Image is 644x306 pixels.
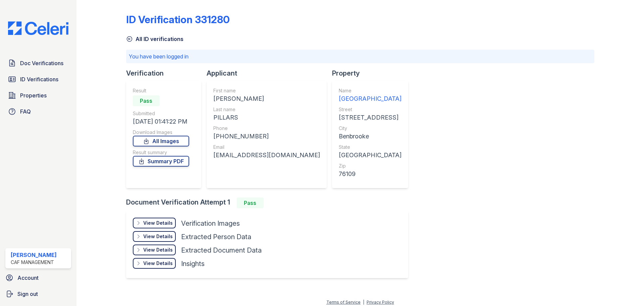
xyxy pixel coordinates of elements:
[133,136,189,146] a: All Images
[339,132,401,141] div: Benbrooke
[181,259,205,268] div: Insights
[143,220,173,226] div: View Details
[126,13,230,26] div: ID Verification 331280
[3,271,74,285] a: Account
[126,35,183,43] a: All ID verifications
[181,219,240,228] div: Verification Images
[5,56,71,70] a: Doc Verifications
[17,290,38,298] span: Sign out
[143,247,173,253] div: View Details
[326,300,361,305] a: Terms of Service
[339,150,401,160] div: [GEOGRAPHIC_DATA]
[133,87,189,94] div: Result
[133,95,160,106] div: Pass
[213,94,320,103] div: [PERSON_NAME]
[5,73,71,86] a: ID Verifications
[339,87,401,103] a: Name [GEOGRAPHIC_DATA]
[207,69,332,78] div: Applicant
[363,300,364,305] div: |
[133,129,189,136] div: Download Images
[143,260,173,267] div: View Details
[20,75,58,83] span: ID Verifications
[20,91,47,99] span: Properties
[213,87,320,94] div: First name
[17,274,39,282] span: Account
[339,94,401,103] div: [GEOGRAPHIC_DATA]
[237,198,264,208] div: Pass
[339,144,401,150] div: State
[339,163,401,169] div: Zip
[339,113,401,122] div: [STREET_ADDRESS]
[126,69,207,78] div: Verification
[213,113,320,122] div: PILLARS
[213,150,320,160] div: [EMAIL_ADDRESS][DOMAIN_NAME]
[133,117,189,126] div: [DATE] 01:41:22 PM
[367,300,394,305] a: Privacy Policy
[5,105,71,118] a: FAQ
[133,110,189,117] div: Submitted
[213,106,320,113] div: Last name
[3,21,74,35] img: CE_Logo_Blue-a8612792a0a2168367f1c8372b55b34899dd931a85d93a1a3d3e32e68fde9ad4.png
[339,125,401,132] div: City
[339,169,401,179] div: 76109
[5,89,71,102] a: Properties
[133,149,189,156] div: Result summary
[339,87,401,94] div: Name
[332,69,414,78] div: Property
[20,59,63,67] span: Doc Verifications
[11,259,57,266] div: CAF Management
[339,106,401,113] div: Street
[129,52,592,60] p: You have been logged in
[181,232,251,242] div: Extracted Person Data
[213,125,320,132] div: Phone
[11,251,57,259] div: [PERSON_NAME]
[213,132,320,141] div: [PHONE_NUMBER]
[3,287,74,301] a: Sign out
[126,198,414,208] div: Document Verification Attempt 1
[143,233,173,240] div: View Details
[133,156,189,167] a: Summary PDF
[181,246,262,255] div: Extracted Document Data
[20,107,31,116] span: FAQ
[213,144,320,150] div: Email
